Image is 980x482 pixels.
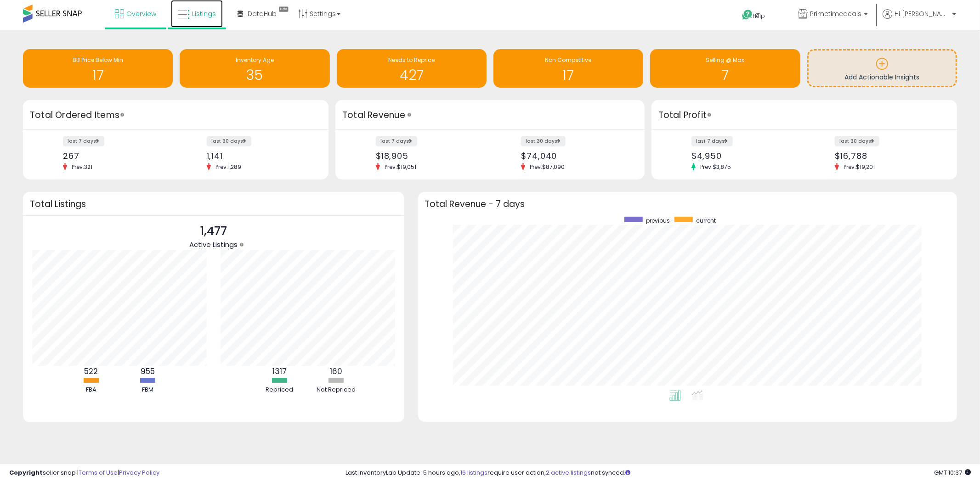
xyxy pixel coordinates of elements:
[835,151,940,161] div: $16,788
[79,468,118,477] a: Terms of Use
[184,67,325,83] h1: 35
[883,9,956,30] a: Hi [PERSON_NAME]
[388,56,435,64] span: Needs to Reprice
[742,9,753,21] i: Get Help
[342,109,638,122] h3: Total Revenue
[207,136,251,146] label: last 30 days
[934,468,971,477] span: 2025-10-6 10:37 GMT
[272,366,287,377] b: 1317
[546,468,591,477] a: 2 active listings
[835,136,879,146] label: last 30 days
[141,366,155,377] b: 955
[376,136,417,146] label: last 7 days
[9,468,43,477] strong: Copyright
[658,109,950,122] h3: Total Profit
[211,163,246,171] span: Prev: 1,289
[330,366,342,377] b: 160
[192,9,216,18] span: Listings
[646,217,670,224] span: previous
[545,56,592,64] span: Non Competitive
[525,163,569,171] span: Prev: $87,090
[236,56,274,64] span: Inventory Age
[30,109,322,122] h3: Total Ordered Items
[425,201,950,207] h3: Total Revenue - 7 days
[839,163,879,171] span: Prev: $19,201
[691,136,733,146] label: last 7 days
[691,151,797,161] div: $4,950
[376,151,483,161] div: $18,905
[696,163,736,171] span: Prev: $3,875
[119,468,159,477] a: Privacy Policy
[706,56,744,64] span: Selling @ Max
[252,386,307,394] div: Repriced
[341,67,482,83] h1: 427
[23,49,173,88] a: BB Price Below Min 17
[63,136,104,146] label: last 7 days
[67,163,97,171] span: Prev: 321
[248,9,277,18] span: DataHub
[276,5,292,14] div: Tooltip anchor
[521,136,566,146] label: last 30 days
[895,9,950,18] span: Hi [PERSON_NAME]
[180,49,329,88] a: Inventory Age 35
[493,49,643,88] a: Non Competitive 17
[650,49,800,88] a: Selling @ Max 7
[189,240,238,249] span: Active Listings
[238,241,246,249] div: Tooltip anchor
[308,386,363,394] div: Not Repriced
[30,201,397,207] h3: Total Listings
[735,2,783,30] a: Help
[63,151,169,161] div: 267
[28,67,168,83] h1: 17
[380,163,421,171] span: Prev: $19,051
[118,111,126,119] div: Tooltip anchor
[809,50,956,86] a: Add Actionable Insights
[705,111,714,119] div: Tooltip anchor
[521,151,629,161] div: $74,040
[337,49,487,88] a: Needs to Reprice 427
[696,217,716,224] span: current
[844,73,919,82] span: Add Actionable Insights
[126,9,156,18] span: Overview
[120,386,175,394] div: FBM
[655,67,795,83] h1: 7
[461,468,488,477] a: 16 listings
[207,151,312,161] div: 1,141
[73,56,123,64] span: BB Price Below Min
[810,9,861,18] span: Primetimedeals
[498,67,639,83] h1: 17
[63,386,119,394] div: FBA
[405,111,414,119] div: Tooltip anchor
[189,223,238,240] p: 1,477
[753,12,765,20] span: Help
[84,366,98,377] b: 522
